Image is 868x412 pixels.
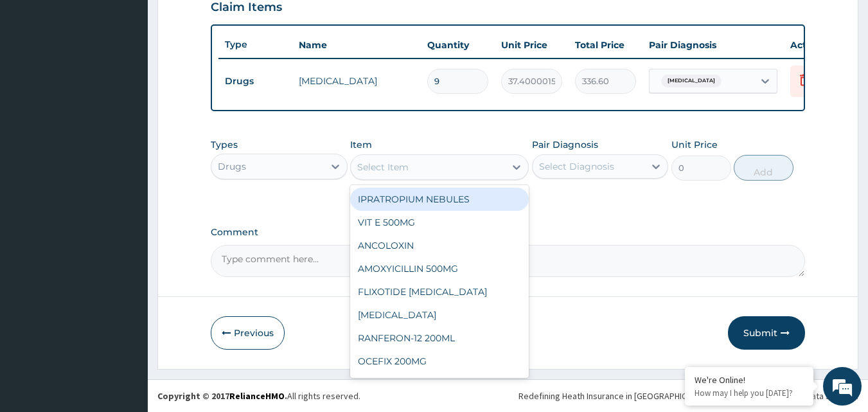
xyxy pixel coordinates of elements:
div: RANFERON-12 200ML [350,327,529,350]
th: Actions [784,32,848,58]
div: NEUROBION [350,373,529,396]
td: Drugs [218,69,292,93]
div: Chat with us now [67,72,216,89]
div: Drugs [218,160,246,173]
div: AMOXYICILLIN 500MG [350,257,529,280]
textarea: Type your message and hit 'Enter' [6,275,245,320]
div: Minimize live chat window [211,6,242,37]
button: Previous [211,316,285,350]
div: OCEFIX 200MG [350,350,529,373]
div: [MEDICAL_DATA] [350,303,529,327]
div: Select Diagnosis [539,160,614,173]
div: VIT E 500MG [350,211,529,234]
img: d_794563401_company_1708531726252_794563401 [24,64,52,96]
span: We're online! [75,124,177,254]
th: Total Price [569,32,642,58]
div: IPRATROPIUM NEBULES [350,188,529,211]
label: Types [211,139,238,150]
div: Redefining Heath Insurance in [GEOGRAPHIC_DATA] using Telemedicine and Data Science! [518,390,858,402]
th: Pair Diagnosis [642,32,784,58]
div: ANCOLOXIN [350,234,529,257]
th: Unit Price [495,32,569,58]
button: Add [734,155,793,181]
footer: All rights reserved. [148,379,868,412]
span: [MEDICAL_DATA] [661,75,722,87]
p: How may I help you today? [695,388,804,399]
div: We're Online! [695,374,804,386]
div: FLIXOTIDE [MEDICAL_DATA] [350,280,529,303]
h3: Claim Items [211,1,282,15]
label: Item [350,138,372,151]
th: Name [292,32,421,58]
th: Quantity [421,32,495,58]
a: RelianceHMO [229,390,285,402]
label: Pair Diagnosis [532,138,598,151]
label: Unit Price [671,138,718,151]
button: Submit [728,316,805,350]
div: Select Item [357,161,409,174]
td: [MEDICAL_DATA] [292,68,421,94]
th: Type [218,33,292,57]
label: Comment [211,227,806,238]
strong: Copyright © 2017 . [157,390,287,402]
